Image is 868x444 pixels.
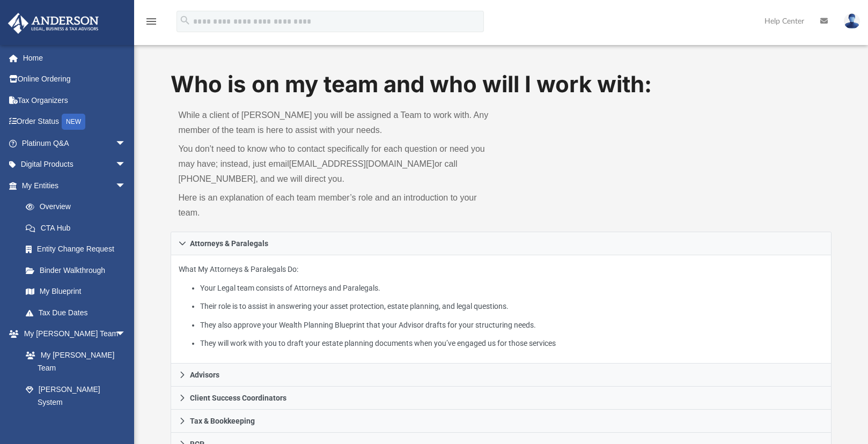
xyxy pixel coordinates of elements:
span: arrow_drop_down [115,175,137,197]
a: Home [8,47,142,69]
a: Tax Organizers [8,90,142,111]
span: arrow_drop_down [115,154,137,176]
a: Advisors [171,364,831,387]
a: Online Ordering [8,69,142,90]
a: CTA Hub [15,217,142,239]
i: menu [145,15,158,28]
a: [EMAIL_ADDRESS][DOMAIN_NAME] [289,159,435,168]
a: Client Success Coordinators [171,387,831,410]
a: My Entitiesarrow_drop_down [8,175,142,196]
li: Your Legal team consists of Attorneys and Paralegals. [200,282,823,295]
div: NEW [62,114,85,130]
a: Platinum Q&Aarrow_drop_down [8,132,142,154]
span: arrow_drop_down [115,132,137,154]
span: Tax & Bookkeeping [190,417,255,425]
span: Advisors [190,371,219,379]
li: They will work with you to draft your estate planning documents when you’ve engaged us for those ... [200,337,823,350]
span: Client Success Coordinators [190,394,286,402]
p: Here is an explanation of each team member’s role and an introduction to your team. [178,190,494,220]
p: What My Attorneys & Paralegals Do: [179,263,823,350]
span: Attorneys & Paralegals [190,240,268,247]
span: arrow_drop_down [115,323,137,345]
a: Order StatusNEW [8,111,142,133]
img: User Pic [844,13,860,29]
a: Overview [15,196,142,218]
a: Digital Productsarrow_drop_down [8,154,142,175]
h1: Who is on my team and who will I work with: [171,69,831,100]
p: You don’t need to know who to contact specifically for each question or need you may have; instea... [178,142,494,187]
a: menu [145,20,158,28]
img: Anderson Advisors Platinum Portal [5,13,102,34]
p: While a client of [PERSON_NAME] you will be assigned a Team to work with. Any member of the team ... [178,108,494,138]
a: [PERSON_NAME] System [15,379,137,413]
i: search [179,14,191,26]
a: Binder Walkthrough [15,260,142,281]
a: My [PERSON_NAME] Teamarrow_drop_down [8,323,137,345]
a: Tax & Bookkeeping [171,410,831,433]
li: Their role is to assist in answering your asset protection, estate planning, and legal questions. [200,300,823,313]
a: Tax Due Dates [15,302,142,323]
a: My [PERSON_NAME] Team [15,344,131,379]
a: Attorneys & Paralegals [171,232,831,255]
li: They also approve your Wealth Planning Blueprint that your Advisor drafts for your structuring ne... [200,319,823,332]
a: My Blueprint [15,281,137,302]
div: Attorneys & Paralegals [171,255,831,364]
a: Entity Change Request [15,239,142,260]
